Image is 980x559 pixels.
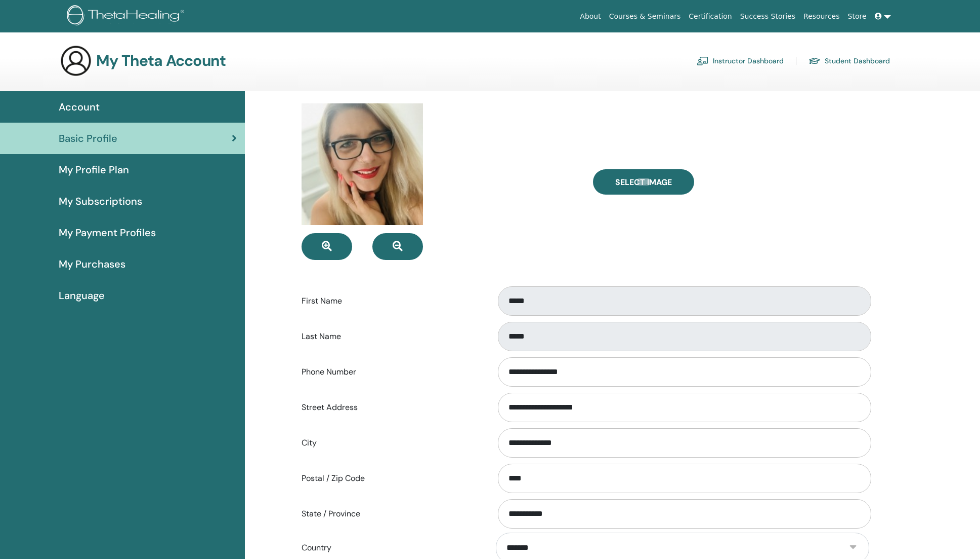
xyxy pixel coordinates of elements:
label: City [294,433,488,453]
a: Store [844,7,871,26]
span: My Purchases [59,256,125,272]
img: logo.png [67,5,188,28]
a: Instructor Dashboard [697,53,784,69]
label: Street Address [294,398,488,417]
h3: My Theta Account [96,52,226,70]
img: default.jpg [302,103,423,225]
img: chalkboard-teacher.svg [697,56,709,65]
label: Phone Number [294,362,488,382]
a: Resources [799,7,844,26]
span: Account [59,99,100,115]
input: Select Image [637,178,650,185]
a: Certification [685,7,736,26]
a: Student Dashboard [808,53,890,69]
a: Success Stories [736,7,799,26]
span: Select Image [615,177,672,188]
img: generic-user-icon.jpg [60,45,92,77]
span: My Payment Profiles [59,225,156,240]
img: graduation-cap.svg [808,57,821,65]
label: State / Province [294,504,488,524]
span: My Profile Plan [59,162,129,177]
label: Last Name [294,327,488,346]
span: Basic Profile [59,131,117,146]
label: First Name [294,291,488,311]
label: Postal / Zip Code [294,469,488,488]
a: About [576,7,605,26]
a: Courses & Seminars [605,7,685,26]
span: Language [59,288,105,303]
span: My Subscriptions [59,194,142,209]
label: Country [294,538,488,557]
